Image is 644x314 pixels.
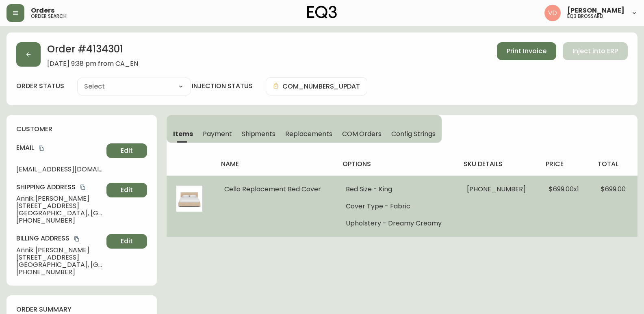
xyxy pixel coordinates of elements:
[16,125,147,134] h4: customer
[203,130,232,138] span: Payment
[192,82,253,91] h4: injection status
[343,160,451,169] h4: options
[16,82,64,91] label: order status
[17,30,134,60] textarea: Consultante en design [PHONE_NUMBER] [EMAIL_ADDRESS][DOMAIN_NAME]
[173,130,193,138] span: Items
[346,203,447,210] li: Cover Type - Fabric
[37,144,46,152] button: copy
[16,261,103,269] span: [GEOGRAPHIC_DATA], [GEOGRAPHIC_DATA], [GEOGRAPHIC_DATA] , QC , H2S 3H3 , CA
[307,6,337,19] img: logo
[346,186,447,193] li: Bed Size - King
[601,184,626,194] span: $699.00
[47,42,138,60] h2: Order # 4134301
[16,183,103,192] h4: Shipping Address
[16,202,103,210] span: [STREET_ADDRESS]
[546,160,585,169] h4: price
[16,166,103,173] span: [EMAIL_ADDRESS][DOMAIN_NAME]
[31,7,54,14] span: Orders
[16,217,103,224] span: [PHONE_NUMBER]
[121,186,133,195] span: Edit
[224,184,321,194] span: Cello Replacement Bed Cover
[79,183,87,191] button: copy
[342,130,382,138] span: COM Orders
[176,186,202,212] img: 8c70e190-d299-4010-b81e-846bcdee4639Optional[cello-replacement-fabric-bed-cover].jpg
[346,220,447,227] li: Upholstery - Dreamy Creamy
[467,184,526,194] span: [PHONE_NUMBER]
[221,160,330,169] h4: name
[121,237,133,246] span: Edit
[507,47,546,56] span: Print Invoice
[242,130,276,138] span: Shipments
[464,160,533,169] h4: sku details
[549,184,579,194] span: $699.00 x 1
[16,254,103,261] span: [STREET_ADDRESS]
[16,195,103,202] span: Annik [PERSON_NAME]
[544,5,561,21] img: 34cbe8de67806989076631741e6a7c6b
[391,130,435,138] span: Config Strings
[567,14,603,19] h5: eq3 brossard
[16,234,103,243] h4: Billing Address
[31,14,67,19] h5: order search
[598,160,631,169] h4: total
[47,60,138,67] span: [DATE] 9:38 pm from CA_EN
[497,42,556,60] button: Print Invoice
[16,269,103,276] span: [PHONE_NUMBER]
[106,143,147,158] button: Edit
[16,305,147,314] h4: order summary
[567,7,624,14] span: [PERSON_NAME]
[16,210,103,217] span: [GEOGRAPHIC_DATA], [GEOGRAPHIC_DATA], [GEOGRAPHIC_DATA] , QC , H2S 3H3 , CA
[73,235,81,243] button: copy
[285,130,332,138] span: Replacements
[106,234,147,249] button: Edit
[121,146,133,155] span: Edit
[106,183,147,197] button: Edit
[16,247,103,254] span: Annik [PERSON_NAME]
[16,143,103,152] h4: Email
